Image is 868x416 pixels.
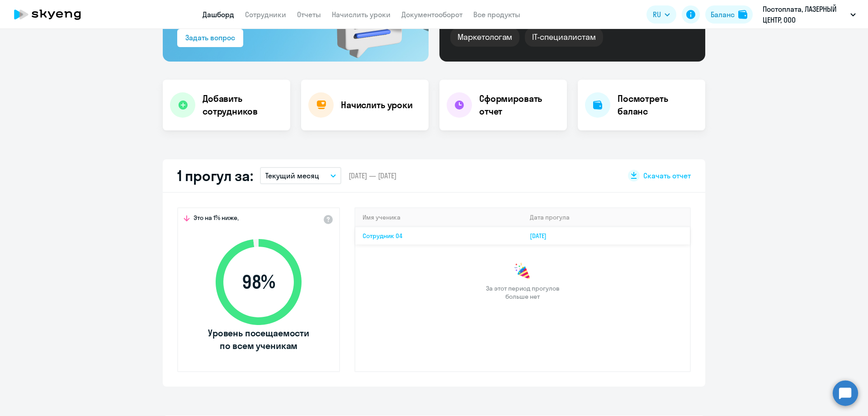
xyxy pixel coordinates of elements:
[177,167,253,185] h2: 1 прогул за:
[332,10,391,19] a: Начислить уроки
[401,10,462,19] a: Документооборот
[473,10,520,19] a: Все продукты
[203,92,283,118] h4: Добавить сотрудников
[363,232,402,240] a: Сотрудник 04
[185,32,235,43] div: Задать вопрос
[618,92,698,118] h4: Посмотреть баланс
[646,5,676,24] button: RU
[530,232,554,240] a: [DATE]
[265,170,319,181] p: Текущий месяц
[297,10,321,19] a: Отчеты
[653,9,661,20] span: RU
[705,5,753,24] button: Балансbalance
[207,327,311,352] span: Уровень посещаемости по всем ученикам
[485,284,561,301] span: За этот период прогулов больше нет
[355,208,523,227] th: Имя ученика
[763,4,847,25] p: Постоплата, ЛАЗЕРНЫЙ ЦЕНТР, ООО
[177,29,243,47] button: Задать вопрос
[260,167,341,184] button: Текущий месяц
[479,92,560,118] h4: Сформировать отчет
[738,10,747,19] img: balance
[245,10,286,19] a: Сотрудники
[193,214,239,225] span: Это на 1% ниже,
[643,171,691,181] span: Скачать отчет
[523,208,690,227] th: Дата прогула
[349,171,396,181] span: [DATE] — [DATE]
[450,28,519,47] div: Маркетологам
[525,28,603,47] div: IT-специалистам
[711,9,735,20] div: Баланс
[514,263,532,281] img: congrats
[341,99,413,111] h4: Начислить уроки
[207,271,311,293] span: 98 %
[203,10,234,19] a: Дашборд
[758,4,860,25] button: Постоплата, ЛАЗЕРНЫЙ ЦЕНТР, ООО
